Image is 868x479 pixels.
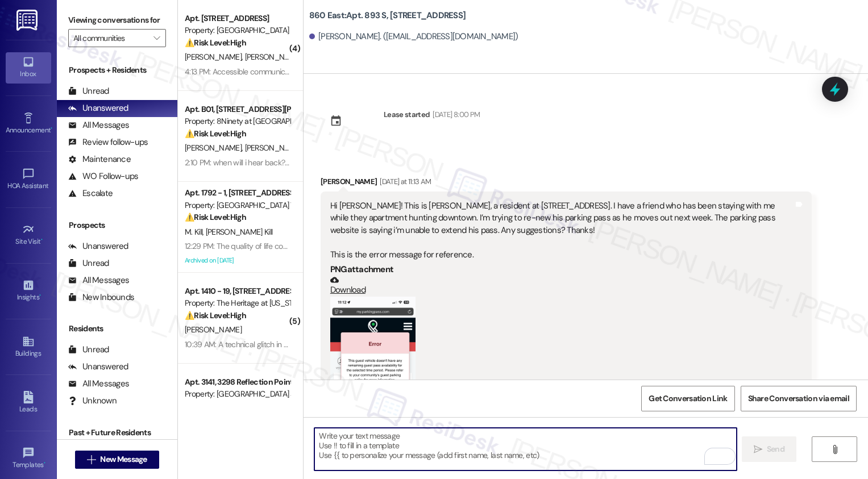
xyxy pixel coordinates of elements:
span: [PERSON_NAME] [185,143,245,153]
div: New Inbounds [68,291,134,303]
a: HOA Assistant [6,164,51,195]
button: New Message [75,451,159,469]
div: Property: [GEOGRAPHIC_DATA] Townhomes [185,199,290,211]
div: 12:29 PM: The quality of life continues to go down as the on-site security gets less and less [185,241,483,251]
i:  [754,445,762,454]
span: • [44,459,45,467]
span: [PERSON_NAME] Kill [206,227,272,237]
div: Apt. B01, [STREET_ADDRESS][PERSON_NAME] [185,103,290,115]
textarea: To enrich screen reader interactions, please activate Accessibility in Grammarly extension settings [314,428,737,470]
i:  [830,445,839,454]
a: Leads [6,388,51,418]
span: M. Kill [185,227,206,237]
div: Prospects [57,219,177,231]
div: Review follow-ups [68,136,148,148]
div: [DATE] at 11:13 AM [377,176,431,188]
b: PNG attachment [330,264,393,275]
div: Apt. 1792 - 1, [STREET_ADDRESS] [185,187,290,199]
div: Archived on [DATE] [184,253,291,268]
span: • [39,291,41,299]
div: Property: 8Ninety at [GEOGRAPHIC_DATA] [185,115,290,127]
i:  [153,34,160,43]
div: 10:39 AM: A technical glitch in my August payment results in an immediate eviction notice. [GEOGR... [185,339,814,349]
div: Apt. 1410 - 19, [STREET_ADDRESS] [185,285,290,297]
div: Unanswered [68,361,128,373]
span: • [41,236,43,244]
div: Maintenance [68,153,131,165]
div: Apt. [STREET_ADDRESS] [185,13,290,24]
div: Escalate [68,188,113,199]
div: Unknown [68,395,117,407]
span: Send [767,443,784,455]
input: All communities [73,29,148,47]
div: Property: [GEOGRAPHIC_DATA] at [GEOGRAPHIC_DATA] [185,388,290,400]
b: 860 East: Apt. 893 S, [STREET_ADDRESS] [309,10,466,22]
div: Apt. 3141, 3298 Reflection Pointe [185,376,290,388]
div: Prospects + Residents [57,64,177,76]
a: Buildings [6,332,51,363]
strong: ⚠️ Risk Level: High [185,128,246,139]
a: Inbox [6,52,51,83]
label: Viewing conversations for [68,11,166,29]
div: Unread [68,257,109,269]
div: Unanswered [68,102,128,114]
span: [PERSON_NAME] [185,52,245,62]
div: Unanswered [68,240,128,252]
div: All Messages [68,119,129,131]
div: Property: The Heritage at [US_STATE] [185,297,290,309]
span: [PERSON_NAME] [244,143,301,153]
a: Download [330,276,794,295]
div: Lease started [384,109,430,120]
div: Residents [57,323,177,335]
div: [DATE] 8:00 PM [430,109,480,120]
span: • [51,124,52,132]
div: Unread [68,344,109,356]
strong: ⚠️ Risk Level: High [185,310,246,320]
strong: ⚠️ Risk Level: High [185,212,246,222]
span: Get Conversation Link [649,393,727,405]
strong: ⚠️ Risk Level: High [185,38,246,48]
div: WO Follow-ups [68,170,138,182]
div: Past + Future Residents [57,427,177,439]
span: [PERSON_NAME] [185,324,242,335]
a: Templates • [6,443,51,474]
span: Share Conversation via email [748,393,849,405]
span: [PERSON_NAME] [244,52,301,62]
div: All Messages [68,274,129,286]
button: Get Conversation Link [641,386,734,411]
i:  [87,455,95,464]
img: ResiDesk Logo [16,10,40,31]
div: [PERSON_NAME] [321,176,812,191]
div: [PERSON_NAME]. ([EMAIL_ADDRESS][DOMAIN_NAME]) [309,31,518,43]
button: Share Conversation via email [741,386,857,411]
a: Site Visit • [6,220,51,251]
div: Hi [PERSON_NAME]! This is [PERSON_NAME], a resident at [STREET_ADDRESS]. I have a friend who has ... [330,200,794,261]
button: Send [742,436,797,462]
a: Insights • [6,276,51,306]
div: 2:10 PM: when will i hear back? i will resubmit [185,157,331,168]
div: Unread [68,85,109,97]
span: New Message [100,453,147,465]
div: Property: [GEOGRAPHIC_DATA] [185,24,290,36]
div: All Messages [68,378,129,390]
